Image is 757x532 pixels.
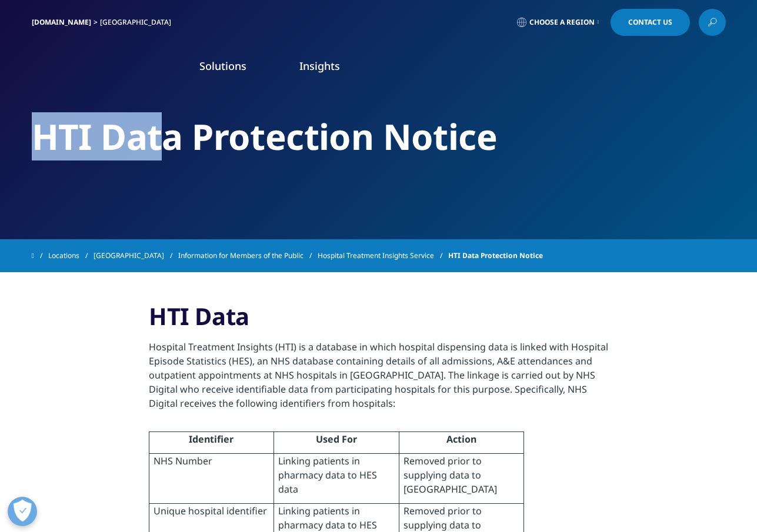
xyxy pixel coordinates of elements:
div: [GEOGRAPHIC_DATA] [100,18,176,27]
nav: Primary [131,41,726,96]
a: [DOMAIN_NAME] [32,17,91,27]
h2: HTI Data Protection Notice [32,115,726,159]
a: Information for Members of the Public [178,245,318,266]
a: Contact Us [611,9,690,36]
span: Removed prior to supplying data to [GEOGRAPHIC_DATA] [403,454,497,496]
a: Insights [299,59,340,73]
span: Linking patients in pharmacy data to HES data [278,454,377,496]
p: Unique hospital identifier [154,504,269,525]
span: Choose a Region [529,18,595,27]
h3: HTI Data [149,302,608,340]
a: [GEOGRAPHIC_DATA] [94,245,178,266]
img: IQVIA Healthcare Information Technology and Pharma Clinical Research Company [32,61,126,78]
span: NHS Number [154,454,212,467]
span: Used For [316,433,357,446]
a: Solutions [199,59,246,73]
span: Contact Us [628,19,672,26]
p: Hospital Treatment Insights (HTI) is a database in which hospital dispensing data is linked with ... [149,340,608,417]
span: HTI Data Protection Notice [448,245,543,266]
a: Locations [48,245,94,266]
span: Action [446,433,476,446]
a: Hospital Treatment Insights Service [318,245,448,266]
button: Open Preferences [8,497,37,526]
span: Identifier [189,433,234,446]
